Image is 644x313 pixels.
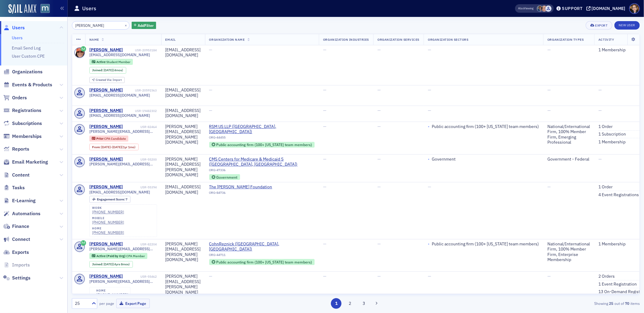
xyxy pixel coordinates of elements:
span: Viewing [518,6,534,11]
span: Exports [12,249,29,256]
span: [EMAIL_ADDRESS][DOMAIN_NAME] [89,93,150,97]
a: 1 Event Registration [598,282,637,287]
span: — [209,273,213,279]
span: — [323,87,326,93]
a: CohnReznick ([GEOGRAPHIC_DATA], [GEOGRAPHIC_DATA]) [209,241,315,252]
span: — [377,87,381,93]
span: Activity [598,37,614,42]
div: [PERSON_NAME] [89,241,123,247]
span: — [547,87,551,93]
a: The [PERSON_NAME] Foundation [209,184,272,190]
div: home [96,289,128,292]
div: Export [595,24,608,27]
span: Imports [12,262,30,268]
span: Name [89,37,99,42]
span: Active (Paid by Org) [96,254,126,258]
div: USR-55200 [124,158,157,161]
span: — [547,108,551,113]
span: Joined : [92,262,104,266]
span: CohnReznick (Bethesda, MD) [209,241,315,252]
span: — [428,108,431,113]
span: — [377,241,381,247]
span: [DATE] [104,68,113,72]
div: USR-82204 [124,242,157,246]
span: Events & Products [12,81,52,88]
div: mobile [92,216,124,220]
div: Showing out of items [455,301,640,306]
div: Public accounting firm (100+ Maryland team members) [209,259,315,265]
span: — [598,87,602,93]
a: Reports [3,146,29,152]
span: Student Member [106,60,130,64]
span: — [323,47,326,53]
div: [EMAIL_ADDRESS][DOMAIN_NAME] [165,47,201,58]
span: Tasks [12,184,25,191]
div: [PERSON_NAME] [89,274,123,279]
span: — [547,184,551,190]
div: [PERSON_NAME] [89,47,123,53]
a: Users [3,24,25,31]
div: ORG-44455 [209,136,315,142]
a: [PERSON_NAME] [89,124,123,129]
span: [PERSON_NAME][EMAIL_ADDRESS][PERSON_NAME][DOMAIN_NAME] [89,279,157,284]
div: Joined: 2021-01-05 00:00:00 [89,261,133,268]
a: RSM US LLP ([GEOGRAPHIC_DATA], [GEOGRAPHIC_DATA]) [209,124,315,135]
a: 1 Order [598,184,613,190]
div: [EMAIL_ADDRESS][DOMAIN_NAME] [165,88,201,98]
div: Public accounting firm (100+ [US_STATE] team members) [432,124,539,129]
div: Import [96,78,122,82]
div: ORG-84736 [209,191,272,197]
div: National/International Firm, 100% Member Firm, Enterprise Membership [547,241,590,263]
h1: Users [82,5,96,12]
a: Email Send Log [12,45,40,51]
a: 1 Membership [598,47,626,53]
span: Settings [12,275,30,281]
div: Support [562,6,583,11]
div: Joined: 2025-05-01 00:00:00 [89,67,126,74]
a: View Homepage [36,4,50,14]
div: [PERSON_NAME][EMAIL_ADDRESS][PERSON_NAME][DOMAIN_NAME] [165,157,201,178]
div: Government - Federal [547,157,590,162]
div: National/International Firm, 100% Member Firm, Emerging Professional [547,124,590,145]
a: 1 Order [598,124,613,129]
div: Active (Paid by Org): Active (Paid by Org): CPA Member [89,253,148,259]
a: 1 Subscription [598,132,626,137]
a: 2 Orders [598,274,615,279]
div: 7 [97,198,127,201]
a: Orders [3,94,27,101]
span: — [428,47,431,53]
a: [PERSON_NAME] [89,157,123,162]
div: USR-55462 [124,275,157,279]
span: — [428,273,431,279]
a: Content [3,172,30,178]
span: Registrations [12,107,41,114]
div: [PHONE_NUMBER] [92,210,124,214]
span: CPA Member [126,254,145,258]
div: [EMAIL_ADDRESS][DOMAIN_NAME] [165,184,201,195]
div: [PERSON_NAME][EMAIL_ADDRESS][PERSON_NAME][DOMAIN_NAME] [165,241,201,263]
span: Justin Chase [545,5,552,12]
div: ORG-47336 [209,168,315,174]
span: — [323,241,326,247]
div: work [92,206,124,210]
div: Engagement Score: 7 [89,196,130,203]
span: Chris Dougherty [537,5,543,12]
div: [PHONE_NUMBER] [92,220,124,225]
span: Reports [12,146,29,152]
span: CMS Centers for Medicare & Medicaid S (Woodlawn, MD) [209,157,315,167]
span: [EMAIL_ADDRESS][DOMAIN_NAME] [89,113,150,118]
span: Active [96,60,106,64]
span: — [323,156,326,162]
a: Registrations [3,107,41,114]
span: Organizations [12,69,43,75]
label: per page [99,301,114,306]
button: Export [586,21,612,30]
div: Created Via: Import [89,77,125,83]
span: RSM US LLP (Baltimore, MD) [209,124,315,135]
button: 2 [345,298,355,309]
a: Organizations [3,69,43,75]
a: Memberships [3,133,42,140]
div: USR-20591563 [124,88,157,92]
div: Government [216,176,237,179]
